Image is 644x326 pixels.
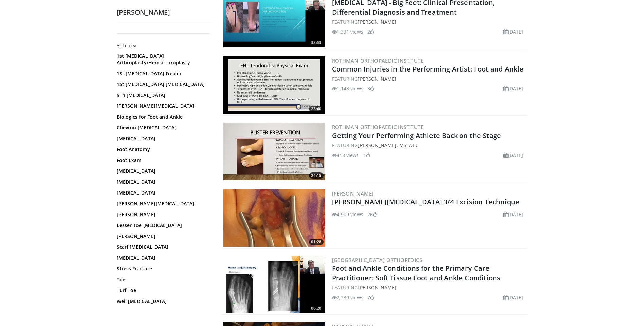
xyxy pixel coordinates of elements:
div: FEATURING [332,18,526,25]
a: Scarf [MEDICAL_DATA] [117,244,208,250]
a: [PERSON_NAME] [117,233,208,240]
a: [GEOGRAPHIC_DATA] Orthopedics [332,257,422,263]
li: [DATE] [503,151,523,159]
a: [MEDICAL_DATA] [117,179,208,185]
li: 418 views [332,151,359,159]
a: Stress Fracture [117,265,208,272]
a: 1St [MEDICAL_DATA] Fusion [117,70,208,77]
span: 23:40 [309,106,324,112]
a: Chevron [MEDICAL_DATA] [117,124,208,131]
a: 23:40 [223,56,325,114]
a: [PERSON_NAME][MEDICAL_DATA] 3/4 Excision Technique [332,197,520,206]
a: [PERSON_NAME][MEDICAL_DATA] [117,103,208,109]
a: [PERSON_NAME] [332,190,374,197]
a: 1st [MEDICAL_DATA] Arthroplasty/Hemiarthroplasty [117,53,208,66]
a: Getting Your Performing Athlete Back on the Stage [332,131,501,140]
a: [PERSON_NAME] [358,284,396,291]
li: 2,230 views [332,294,363,301]
img: 41722aff-e780-440d-842e-bf809c9f391f.300x170_q85_crop-smart_upscale.jpg [223,256,325,313]
li: 7 [367,294,374,301]
li: 1,331 views [332,28,363,35]
div: FEATURING [332,284,526,291]
a: Lesser Toe [MEDICAL_DATA] [117,222,208,229]
a: 5Th [MEDICAL_DATA] [117,92,208,99]
a: Turf Toe [117,287,208,294]
a: [MEDICAL_DATA] [117,135,208,142]
h2: [PERSON_NAME] [117,8,212,17]
img: c7409758-0933-4800-8394-6001db51db8f.300x170_q85_crop-smart_upscale.jpg [223,123,325,180]
a: Biologics for Foot and Ankle [117,114,208,120]
a: [MEDICAL_DATA] [117,189,208,196]
span: 06:20 [309,305,324,311]
a: 01:28 [223,189,325,247]
li: 3 [367,85,374,92]
li: [DATE] [503,294,523,301]
span: 01:28 [309,239,324,245]
a: [PERSON_NAME][MEDICAL_DATA] [117,200,208,207]
li: 1 [363,151,370,159]
a: Rothman Orthopaedic Institute [332,124,424,130]
a: [PERSON_NAME] [358,19,396,25]
a: Foot Exam [117,157,208,164]
div: FEATURING [332,142,526,149]
a: [PERSON_NAME], MS, ATC [358,142,418,148]
a: [MEDICAL_DATA] [117,254,208,261]
a: Foot and Ankle Conditions for the Primary Care Practitioner: Soft Tissue Foot and Ankle Conditions [332,264,501,282]
a: 06:20 [223,256,325,313]
a: [PERSON_NAME] [358,76,396,82]
li: 1,143 views [332,85,363,92]
li: [DATE] [503,28,523,35]
a: Weil [MEDICAL_DATA] [117,298,208,305]
h2: All Topics: [117,43,210,48]
li: 2 [367,28,374,35]
a: Toe [117,276,208,283]
li: [DATE] [503,211,523,218]
a: [PERSON_NAME] [117,211,208,218]
a: 24:15 [223,123,325,180]
a: 1St [MEDICAL_DATA] [MEDICAL_DATA] [117,81,208,88]
li: 26 [367,211,377,218]
a: Common Injuries in the Performing Artist: Foot and Ankle [332,64,524,74]
li: 4,909 views [332,211,363,218]
img: bcdc3080-324d-470b-a662-5b3f8e79094e.300x170_q85_crop-smart_upscale.jpg [223,56,325,114]
img: 42cb2589-ede3-4ce9-bf09-25f2d5a5764f.300x170_q85_crop-smart_upscale.jpg [223,189,325,247]
a: Foot Anatomy [117,146,208,153]
a: Rothman Orthopaedic Institute [332,57,424,64]
a: [MEDICAL_DATA] [117,168,208,175]
div: FEATURING [332,75,526,82]
span: 38:53 [309,40,324,46]
li: [DATE] [503,85,523,92]
span: 24:15 [309,172,324,179]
